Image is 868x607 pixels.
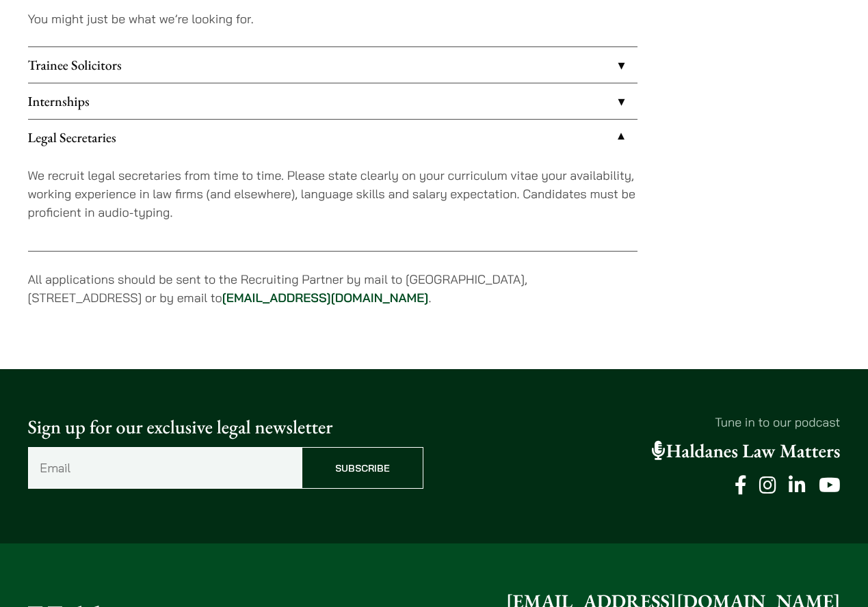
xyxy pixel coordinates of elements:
[28,83,637,119] a: Internships
[28,10,637,28] p: You might just be what we’re looking for.
[652,439,841,463] a: Haldanes Law Matters
[28,166,637,221] p: We recruit legal secretaries from time to time. Please state clearly on your curriculum vitae you...
[28,413,423,442] p: Sign up for our exclusive legal newsletter
[445,413,841,431] p: Tune in to our podcast
[28,47,637,83] a: Trainee Solicitors
[222,290,429,306] a: [EMAIL_ADDRESS][DOMAIN_NAME]
[302,447,423,489] input: Subscribe
[28,447,302,489] input: Email
[28,120,637,155] a: Legal Secretaries
[28,270,637,307] p: All applications should be sent to the Recruiting Partner by mail to [GEOGRAPHIC_DATA], [STREET_A...
[28,155,637,251] div: Legal Secretaries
